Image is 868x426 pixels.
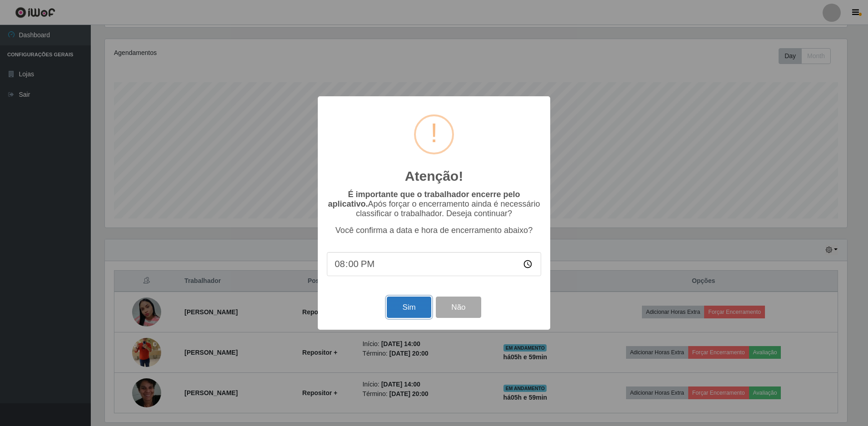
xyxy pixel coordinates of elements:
[387,297,431,318] button: Sim
[436,297,481,318] button: Não
[327,226,541,235] p: Você confirma a data e hora de encerramento abaixo?
[327,190,541,218] p: Após forçar o encerramento ainda é necessário classificar o trabalhador. Deseja continuar?
[405,168,463,184] h2: Atenção!
[328,190,520,208] b: É importante que o trabalhador encerre pelo aplicativo.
